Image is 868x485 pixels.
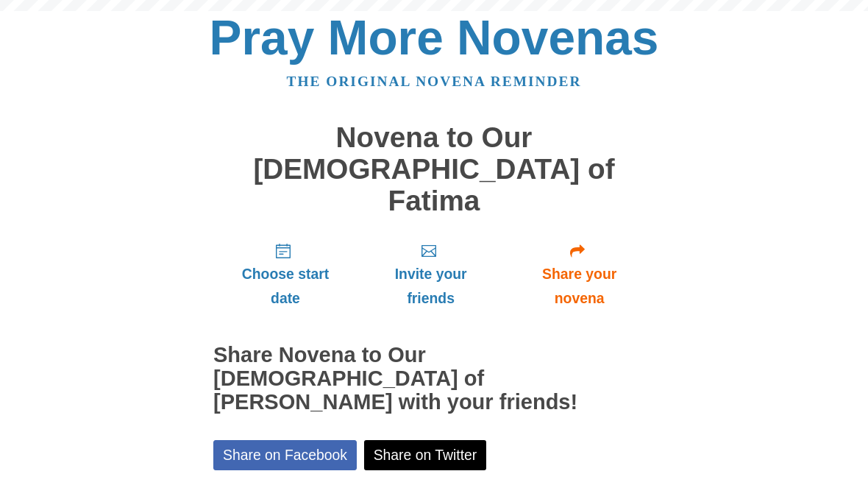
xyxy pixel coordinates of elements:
span: Share your novena [519,262,640,311]
a: Pray More Novenas [210,10,659,65]
a: Share your novena [504,231,655,319]
span: Choose start date [228,262,343,311]
a: Invite your friends [357,231,504,319]
h2: Share Novena to Our [DEMOGRAPHIC_DATA] of [PERSON_NAME] with your friends! [213,344,655,414]
span: Invite your friends [372,262,489,311]
a: The original novena reminder [287,74,582,89]
a: Share on Twitter [364,440,487,470]
a: Choose start date [213,231,357,319]
h1: Novena to Our [DEMOGRAPHIC_DATA] of Fatima [213,122,655,216]
a: Share on Facebook [213,440,357,470]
